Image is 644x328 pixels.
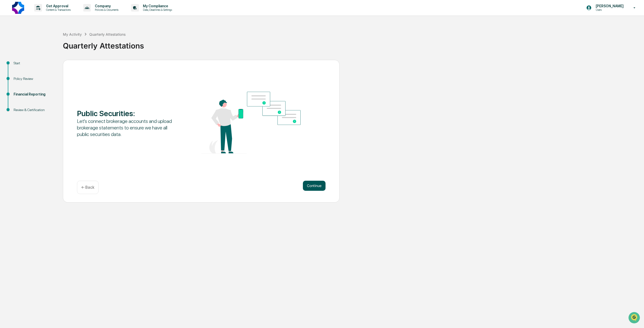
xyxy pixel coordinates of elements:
p: Users [592,8,626,12]
div: Let's connect brokerage accounts and upload brokerage statements to ensure we have all public sec... [77,118,176,137]
a: Powered byPylon [35,85,61,89]
div: My Activity [63,32,82,36]
img: 1746055101610-c473b297-6a78-478c-a979-82029cc54cd1 [5,38,14,47]
button: Start new chat [86,40,92,46]
div: Review & Certification [14,107,55,113]
img: logo [12,2,24,14]
a: 🔎Data Lookup [3,71,34,80]
p: Company [91,4,121,8]
iframe: Open customer support [628,311,641,325]
p: Content & Transactions [42,8,73,12]
img: Public Securities [201,92,301,154]
span: Pylon [50,85,61,89]
div: 🖐️ [5,64,9,68]
a: 🖐️Preclearance [3,61,34,70]
div: Policy Review [14,76,55,81]
div: Quarterly Attestations [89,32,126,36]
p: How can we help? [5,10,92,18]
span: Attestations [42,63,62,68]
div: Public Securities : [77,109,176,118]
p: Get Approval [42,4,73,8]
span: Data Lookup [10,73,32,78]
div: 🔎 [5,73,9,77]
p: Policies & Documents [91,8,121,12]
span: Preclearance [10,63,32,68]
p: Data, Deadlines & Settings [139,8,175,12]
div: Financial Reporting [14,92,55,97]
div: Quarterly Attestations [63,37,641,50]
a: 🗄️Attestations [34,61,64,70]
button: Continue [303,181,326,191]
div: Start [14,61,55,66]
p: ← Back [81,185,94,190]
div: We're available if you need us! [17,43,64,47]
p: [PERSON_NAME] [592,4,626,8]
p: My Compliance [139,4,175,8]
div: 🗄️ [36,64,41,68]
div: Start new chat [17,38,83,43]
